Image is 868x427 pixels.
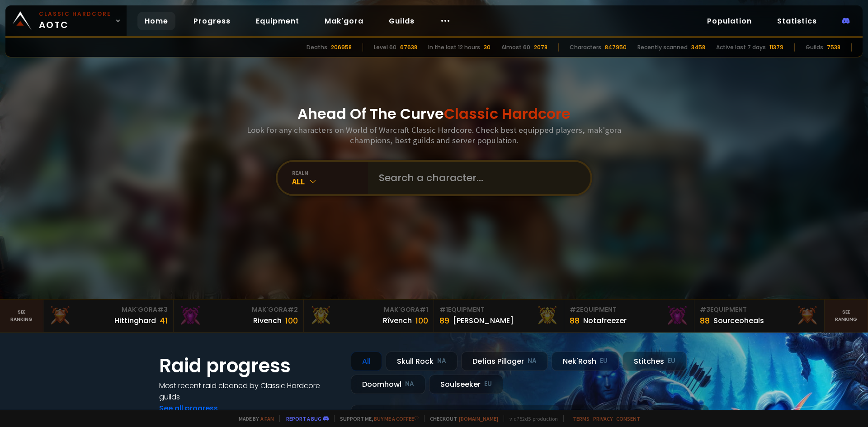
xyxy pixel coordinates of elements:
h3: Look for any characters on World of Warcraft Classic Hardcore. Check best equipped players, mak'g... [243,125,625,145]
div: Characters [570,43,601,52]
small: NA [405,380,414,389]
div: Stitches [623,352,687,371]
a: Equipment [249,12,307,30]
div: 67638 [400,43,417,52]
div: 30 [484,43,491,52]
span: Support me, [334,415,419,422]
div: Notafreezer [583,315,627,326]
span: Made by [233,415,274,422]
div: 88 [570,314,580,327]
span: Classic Hardcore [444,103,571,124]
div: Mak'Gora [49,305,168,314]
small: EU [600,357,608,366]
div: In the last 12 hours [428,43,480,52]
div: Rivench [253,315,282,326]
small: NA [528,357,537,366]
div: 88 [700,314,710,327]
div: 847950 [605,43,627,52]
span: AOTC [39,10,111,32]
small: EU [484,380,492,389]
div: 41 [160,314,168,327]
span: # 2 [288,305,298,314]
a: Progress [186,12,238,30]
div: [PERSON_NAME] [453,315,514,326]
a: Buy me a coffee [374,415,419,422]
div: 89 [439,314,449,327]
div: 206958 [331,43,352,52]
h4: Most recent raid cleaned by Classic Hardcore guilds [159,380,340,403]
a: Mak'Gora#3Hittinghard41 [43,300,174,332]
a: Classic HardcoreAOTC [5,5,127,36]
div: Rîvench [383,315,412,326]
div: Hittinghard [114,315,156,326]
div: 2078 [534,43,547,52]
span: # 1 [420,305,428,314]
a: #1Equipment89[PERSON_NAME] [434,300,564,332]
small: EU [668,357,675,366]
div: Nek'Rosh [552,352,619,371]
div: realm [292,169,368,176]
a: Mak'Gora#2Rivench100 [174,300,304,332]
h1: Ahead Of The Curve [297,103,571,125]
div: 100 [415,314,428,327]
h1: Raid progress [159,352,340,380]
div: Deaths [307,43,327,52]
div: Sourceoheals [713,315,764,326]
div: Almost 60 [501,43,530,52]
div: Guilds [806,43,823,52]
a: Statistics [770,12,824,30]
span: # 2 [570,305,580,314]
a: Home [137,12,175,30]
span: # 1 [439,305,448,314]
div: All [351,352,382,371]
small: NA [437,357,446,366]
div: 11379 [769,43,783,52]
div: Doomhowl [351,375,425,394]
div: Mak'Gora [179,305,298,314]
div: Equipment [570,305,689,314]
a: Privacy [593,415,613,422]
a: See all progress [159,403,218,413]
a: Consent [616,415,640,422]
a: Mak'gora [317,12,371,30]
a: #2Equipment88Notafreezer [564,300,694,332]
span: v. d752d5 - production [504,415,558,422]
div: Recently scanned [637,43,688,52]
a: Guilds [382,12,422,30]
span: # 3 [157,305,168,314]
span: # 3 [700,305,710,314]
div: 3458 [691,43,705,52]
div: Skull Rock [386,352,458,371]
a: Population [700,12,759,30]
div: Defias Pillager [461,352,548,371]
input: Search a character... [373,162,580,194]
div: Level 60 [374,43,396,52]
a: Terms [573,415,590,422]
div: Equipment [439,305,558,314]
div: Active last 7 days [716,43,766,52]
small: Classic Hardcore [39,10,111,18]
div: All [292,176,368,187]
a: #3Equipment88Sourceoheals [694,300,825,332]
div: Mak'Gora [309,305,428,314]
div: Soulseeker [429,375,503,394]
div: Equipment [700,305,819,314]
a: a fan [260,415,274,422]
a: Report a bug [286,415,321,422]
div: 7538 [827,43,840,52]
a: [DOMAIN_NAME] [459,415,498,422]
a: Seeranking [825,300,868,332]
div: 100 [285,314,298,327]
a: Mak'Gora#1Rîvench100 [304,300,434,332]
span: Checkout [424,415,498,422]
